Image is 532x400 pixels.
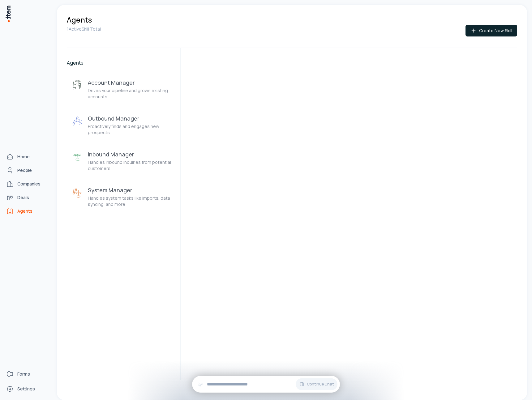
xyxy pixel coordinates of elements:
[307,382,334,387] span: Continue Chat
[17,208,32,214] span: Agents
[67,146,177,177] button: Inbound ManagerInbound ManagerHandles inbound inquiries from potential customers
[17,154,30,160] span: Home
[465,25,517,36] button: Create New Skill
[72,80,83,91] img: Account Manager
[67,74,177,105] button: Account ManagerAccount ManagerDrives your pipeline and grows existing accounts
[67,59,177,66] h2: Agents
[88,151,172,158] h3: Inbound Manager
[88,186,172,194] h3: System Manager
[4,368,51,380] a: Forms
[67,26,101,32] p: 1 Active Skill Total
[17,167,32,173] span: People
[88,115,172,122] h3: Outbound Manager
[4,191,51,204] a: Deals
[88,159,172,172] p: Handles inbound inquiries from potential customers
[296,378,337,390] button: Continue Chat
[17,371,30,377] span: Forms
[4,164,51,177] a: People
[88,123,172,136] p: Proactively finds and engages new prospects
[17,194,29,201] span: Deals
[72,152,83,163] img: Inbound Manager
[67,110,177,141] button: Outbound ManagerOutbound ManagerProactively finds and engages new prospects
[72,116,83,127] img: Outbound Manager
[4,178,51,190] a: Companies
[17,181,41,187] span: Companies
[17,386,35,392] span: Settings
[88,195,172,207] p: Handles system tasks like imports, data syncing, and more
[192,376,340,393] div: Continue Chat
[4,383,51,395] a: Settings
[88,87,172,100] p: Drives your pipeline and grows existing accounts
[67,181,177,212] button: System ManagerSystem ManagerHandles system tasks like imports, data syncing, and more
[5,5,11,23] img: Item Brain Logo
[4,205,51,217] a: Agents
[67,15,92,25] h1: Agents
[4,151,51,163] a: Home
[72,188,83,199] img: System Manager
[88,79,172,86] h3: Account Manager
